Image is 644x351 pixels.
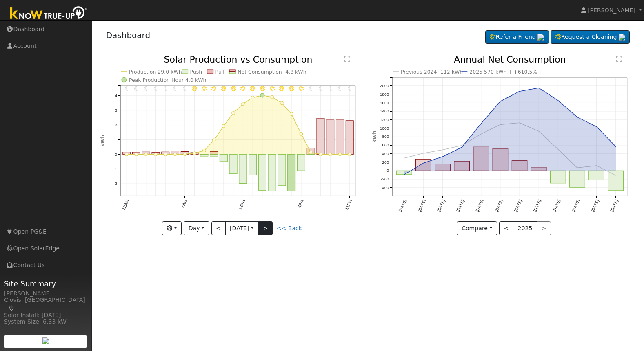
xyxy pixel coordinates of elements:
text: [DATE] [513,199,523,212]
rect: onclick="" [435,164,451,171]
rect: onclick="" [229,155,237,174]
text: 12PM [238,199,246,211]
circle: onclick="" [402,157,406,160]
text: 2000 [380,83,389,88]
text: 12AM [121,199,130,211]
rect: onclick="" [191,153,198,154]
circle: onclick="" [460,146,464,149]
circle: onclick="" [164,153,167,156]
a: Request a Cleaning [551,30,630,44]
circle: onclick="" [595,125,598,128]
text:  [616,56,622,62]
i: 11PM - Clear [348,86,352,91]
text: Annual Net Consumption [454,54,566,65]
rect: onclick="" [181,152,189,155]
text: Net Consumption -4.8 kWh [238,69,306,75]
circle: onclick="" [309,151,313,154]
i: 4AM - Clear [163,86,167,91]
i: 3AM - Clear [153,86,158,91]
rect: onclick="" [239,155,247,184]
i: 3PM - Clear [269,86,274,91]
text: Solar Production vs Consumption [164,54,312,65]
circle: onclick="" [557,99,560,102]
button: [DATE] [225,221,259,235]
text: 0 [386,169,389,173]
circle: onclick="" [499,100,502,103]
i: 5AM - Clear [173,86,177,91]
i: 10AM - Clear [221,86,226,91]
div: Solar Install: [DATE] [4,311,87,319]
i: 12AM - Clear [124,86,129,91]
i: 9AM - Clear [211,86,216,91]
circle: onclick="" [614,174,617,177]
circle: onclick="" [348,153,351,156]
circle: onclick="" [422,152,425,155]
circle: onclick="" [480,133,483,136]
rect: onclick="" [210,152,218,155]
text: 1 [115,137,117,142]
i: 4PM - Clear [279,86,284,91]
circle: onclick="" [557,148,560,151]
circle: onclick="" [260,93,264,97]
text: 800 [382,135,389,139]
text: [DATE] [610,199,619,212]
circle: onclick="" [422,162,425,165]
a: Dashboard [106,30,151,40]
circle: onclick="" [338,153,342,156]
rect: onclick="" [531,167,547,171]
text: Pull [215,69,224,75]
a: << Back [277,225,302,232]
circle: onclick="" [499,123,502,126]
text: 2025 570 kWh [ +610.5% ] [470,69,541,75]
circle: onclick="" [280,101,283,105]
div: System Size: 6.33 kW [4,317,87,326]
text: 2 [115,123,117,127]
rect: onclick="" [454,162,470,171]
i: 8AM - Clear [202,86,207,91]
text: Peak Production Hour 4.0 kWh [129,77,207,83]
text: 600 [382,143,389,148]
text: [DATE] [494,199,504,212]
i: 9PM - Clear [328,86,332,91]
circle: onclick="" [202,149,206,152]
rect: onclick="" [396,171,412,175]
button: < [499,221,513,235]
circle: onclick="" [518,90,521,93]
rect: onclick="" [220,155,227,162]
rect: onclick="" [142,152,150,155]
text: -400 [381,185,389,190]
i: 1AM - Clear [134,86,138,91]
circle: onclick="" [135,153,138,156]
circle: onclick="" [518,122,521,125]
circle: onclick="" [441,148,444,152]
rect: onclick="" [268,155,276,191]
circle: onclick="" [270,96,273,99]
button: < [211,221,226,235]
text: [DATE] [552,199,561,212]
rect: onclick="" [132,152,140,154]
text: 1000 [380,126,389,130]
i: 8PM - Clear [319,86,323,91]
text: -2 [113,182,117,186]
rect: onclick="" [210,155,218,157]
text: 0 [115,152,117,157]
rect: onclick="" [122,152,130,155]
rect: onclick="" [608,171,624,191]
rect: onclick="" [307,155,315,155]
circle: onclick="" [183,153,186,156]
circle: onclick="" [537,130,540,133]
text: 1800 [380,92,389,97]
text: 200 [382,160,389,164]
circle: onclick="" [300,133,303,136]
rect: onclick="" [200,155,208,157]
circle: onclick="" [193,152,196,155]
rect: onclick="" [416,160,431,171]
text: Push [190,69,202,75]
button: 2025 [513,221,537,235]
text: 4 [115,93,117,98]
text: 11PM [344,199,353,211]
circle: onclick="" [595,164,598,167]
circle: onclick="" [241,102,244,106]
button: Compare [457,221,497,235]
text: -200 [381,177,389,182]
